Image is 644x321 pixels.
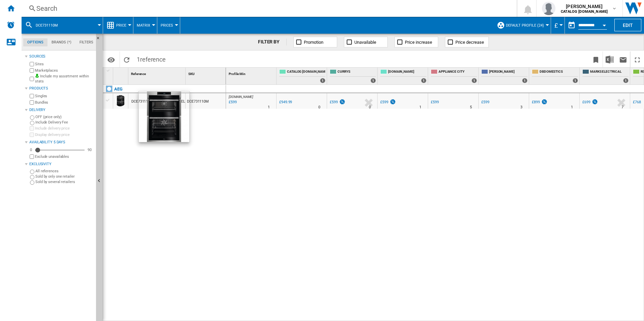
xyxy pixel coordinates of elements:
[497,17,547,34] div: Default profile (24)
[506,23,544,28] span: Default profile (24)
[421,78,426,83] div: 1 offers sold by AO.COM
[104,53,118,66] button: Options
[354,40,376,45] span: Unavailable
[540,69,578,75] span: DBDOMESTICS
[30,62,34,66] input: Sites
[542,2,555,15] img: profile.jpg
[445,37,489,47] button: Price decrease
[589,51,603,67] button: Bookmark this report
[328,68,377,84] div: CURRYS 1 offers sold by CURRYS
[29,107,93,113] div: Delivery
[29,54,93,59] div: Sources
[30,180,34,185] input: Sold by several retailers
[633,100,641,104] div: £768
[35,120,93,125] label: Include Delivery Fee
[430,99,439,106] div: £599
[30,154,34,159] input: Display delivery price
[304,40,323,45] span: Promotion
[379,99,396,106] div: £599
[36,4,499,13] div: Search
[614,19,641,31] button: Edit
[554,17,561,34] div: £
[344,37,388,47] button: Unavailable
[96,34,104,46] button: Hide
[405,40,432,45] span: Price increase
[394,37,438,47] button: Price increase
[30,68,34,73] input: Marketplaces
[554,22,558,29] span: £
[330,100,338,104] div: £599
[339,99,346,105] img: promotionV3.png
[530,68,579,84] div: DBDOMESTICS 1 offers sold by DBDOMESTICS
[30,133,34,137] input: Display delivery price
[35,147,85,153] md-slider: Availability
[369,104,371,111] div: Delivery Time : 0 day
[388,69,426,75] span: [DOMAIN_NAME]
[581,68,630,84] div: MARKS ELECTRICAL 1 offers sold by MARKS ELECTRICAL
[279,100,292,104] div: £949.99
[29,140,93,145] div: Availability 5 Days
[137,17,154,34] button: Matrix
[116,23,126,28] span: Price
[371,78,376,83] div: 1 offers sold by CURRYS
[631,51,644,67] button: Maximize
[561,9,608,14] b: CATALOG [DOMAIN_NAME]
[531,99,548,106] div: £899
[35,174,93,179] label: Sold by only one retailer
[35,68,93,73] label: Marketplaces
[603,51,616,67] button: Download in Excel
[115,68,128,78] div: Sort None
[329,99,346,106] div: £599
[573,78,578,83] div: 1 offers sold by DBDOMESTICS
[455,40,484,45] span: Price decrease
[35,126,93,131] label: Include delivery price
[35,74,39,78] img: mysite-bg-18x18.png
[30,175,34,179] input: Sold by only one retailer
[28,147,34,152] div: 0
[258,39,287,45] div: FILTER BY
[431,100,439,104] div: £599
[506,17,547,34] button: Default profile (24)
[520,104,522,111] div: Delivery Time : 3 days
[551,17,565,34] md-menu: Currency
[278,68,327,84] div: CATALOG [DOMAIN_NAME] 1 offers sold by CATALOG ELECTROLUX.UK
[481,100,489,104] div: £599
[561,3,608,10] span: [PERSON_NAME]
[35,169,93,174] label: All references
[337,69,376,75] span: CURRYS
[582,100,590,104] div: £699
[35,132,93,137] label: Display delivery price
[318,104,320,111] div: Delivery Time : 0 day
[606,56,614,64] img: excel-24x24.png
[75,38,97,46] md-tab-item: Filters
[228,99,237,106] div: Last updated : Monday, 11 August 2025 10:05
[23,38,47,46] md-tab-item: Options
[187,68,226,78] div: Sort None
[161,17,176,34] button: Prices
[590,69,629,75] span: MARKS ELECTRICAL
[293,37,337,47] button: Promotion
[186,93,226,109] div: DCE731110M
[227,68,276,78] div: Sort None
[480,68,529,84] div: [PERSON_NAME] 1 offers sold by JOHN LEWIS
[379,68,428,84] div: [DOMAIN_NAME] 1 offers sold by AO.COM
[30,115,34,120] input: OFF (price only)
[140,56,166,63] span: reference
[47,38,75,46] md-tab-item: Brands (*)
[598,18,610,30] button: Open calendar
[380,100,388,104] div: £599
[30,170,34,174] input: All references
[320,78,325,83] div: 1 offers sold by CATALOG ELECTROLUX.UK
[35,179,93,184] label: Sold by several retailers
[35,154,93,159] label: Exclude unavailables
[623,78,629,83] div: 1 offers sold by MARKS ELECTRICAL
[522,78,527,83] div: 1 offers sold by JOHN LEWIS
[571,104,573,111] div: Delivery Time : 1 day
[278,99,292,106] div: £949.99
[35,114,93,119] label: OFF (price only)
[541,99,548,105] img: promotionV3.png
[137,23,150,28] span: Matrix
[565,19,578,32] button: md-calendar
[489,69,527,75] span: [PERSON_NAME]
